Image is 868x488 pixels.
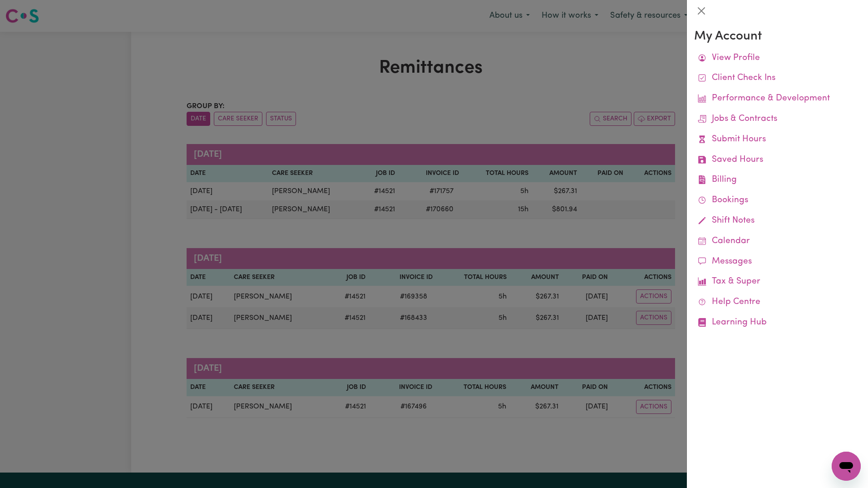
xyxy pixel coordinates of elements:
[694,109,861,129] a: Jobs & Contracts
[694,252,861,272] a: Messages
[694,231,861,252] a: Calendar
[832,452,861,481] iframe: Button to launch messaging window
[694,313,861,333] a: Learning Hub
[694,48,861,69] a: View Profile
[694,272,861,292] a: Tax & Super
[694,150,861,170] a: Saved Hours
[694,170,861,190] a: Billing
[694,89,861,109] a: Performance & Development
[694,129,861,150] a: Submit Hours
[694,292,861,313] a: Help Centre
[694,190,861,211] a: Bookings
[694,29,861,45] h3: My Account
[694,4,709,18] button: Close
[694,211,861,231] a: Shift Notes
[694,68,861,89] a: Client Check Ins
